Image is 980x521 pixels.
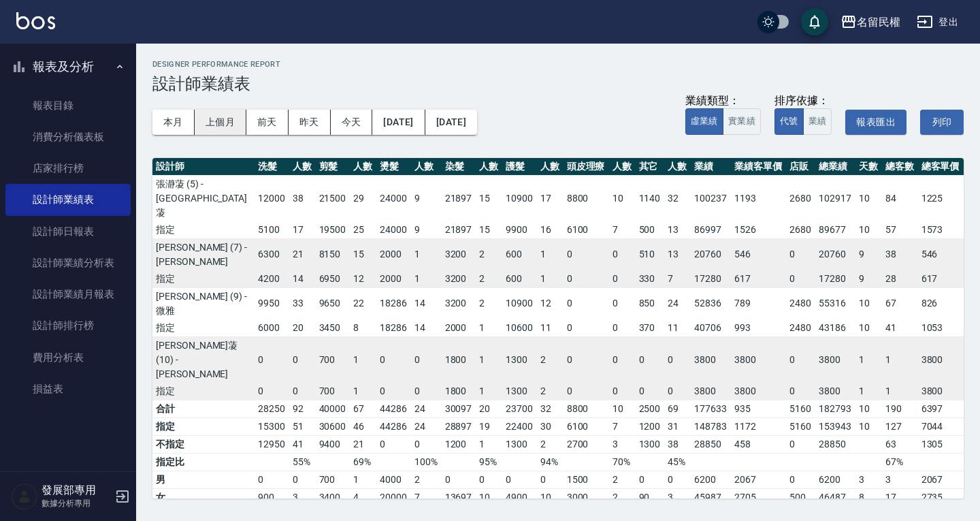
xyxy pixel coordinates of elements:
[537,221,563,239] td: 16
[882,175,918,221] td: 84
[537,287,563,319] td: 12
[376,400,411,417] td: 44286
[350,175,376,221] td: 29
[685,94,761,108] div: 業績類型：
[815,435,855,453] td: 28850
[537,435,563,453] td: 2
[731,221,786,239] td: 1526
[855,319,882,337] td: 10
[815,417,855,435] td: 153943
[815,175,855,221] td: 102917
[11,483,38,510] img: Person
[563,175,609,221] td: 8800
[563,270,609,288] td: 0
[882,270,918,288] td: 28
[664,221,691,239] td: 13
[636,238,665,270] td: 510
[411,319,442,337] td: 14
[855,221,882,239] td: 10
[442,319,476,337] td: 2000
[502,319,537,337] td: 10600
[289,270,316,288] td: 14
[855,287,882,319] td: 10
[731,158,786,176] th: 業績客單價
[857,14,900,31] div: 名留民權
[882,221,918,239] td: 57
[537,336,563,383] td: 2
[731,287,786,319] td: 789
[664,238,691,270] td: 13
[5,247,131,279] a: 設計師業績分析表
[563,336,609,383] td: 0
[442,336,476,383] td: 1800
[691,383,731,400] td: 3800
[691,270,731,288] td: 17280
[442,287,476,319] td: 3200
[476,238,502,270] td: 2
[918,238,964,270] td: 546
[152,110,195,135] button: 本月
[411,175,442,221] td: 9
[350,400,376,417] td: 67
[442,400,476,417] td: 30097
[664,400,691,417] td: 69
[691,319,731,337] td: 40706
[350,319,376,337] td: 8
[918,400,964,417] td: 6397
[502,383,537,400] td: 1300
[376,221,411,239] td: 24000
[882,158,918,176] th: 總客數
[918,158,964,176] th: 總客單價
[855,336,882,383] td: 1
[502,400,537,417] td: 23700
[786,158,815,176] th: 店販
[786,383,815,400] td: 0
[815,400,855,417] td: 182793
[411,221,442,239] td: 9
[5,216,131,247] a: 設計師日報表
[664,270,691,288] td: 7
[664,175,691,221] td: 32
[376,319,411,337] td: 18286
[350,336,376,383] td: 1
[411,383,442,400] td: 0
[855,400,882,417] td: 10
[786,175,815,221] td: 2680
[442,270,476,288] td: 3200
[691,417,731,435] td: 148783
[289,400,316,417] td: 92
[815,383,855,400] td: 3800
[316,221,350,239] td: 19500
[664,383,691,400] td: 0
[255,287,289,319] td: 9950
[442,417,476,435] td: 28897
[537,270,563,288] td: 1
[918,383,964,400] td: 3800
[442,175,476,221] td: 21897
[152,319,255,337] td: 指定
[5,310,131,341] a: 設計師排行榜
[316,158,350,176] th: 剪髮
[350,287,376,319] td: 22
[855,158,882,176] th: 天數
[376,175,411,221] td: 24000
[5,184,131,215] a: 設計師業績表
[255,221,289,239] td: 5100
[152,74,964,93] h3: 設計師業績表
[502,417,537,435] td: 22400
[537,319,563,337] td: 11
[882,400,918,417] td: 190
[918,435,964,453] td: 1305
[255,238,289,270] td: 6300
[255,400,289,417] td: 28250
[376,435,411,453] td: 0
[786,287,815,319] td: 2480
[664,336,691,383] td: 0
[731,270,786,288] td: 617
[815,270,855,288] td: 17280
[411,238,442,270] td: 1
[411,336,442,383] td: 0
[563,238,609,270] td: 0
[882,287,918,319] td: 67
[5,373,131,405] a: 損益表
